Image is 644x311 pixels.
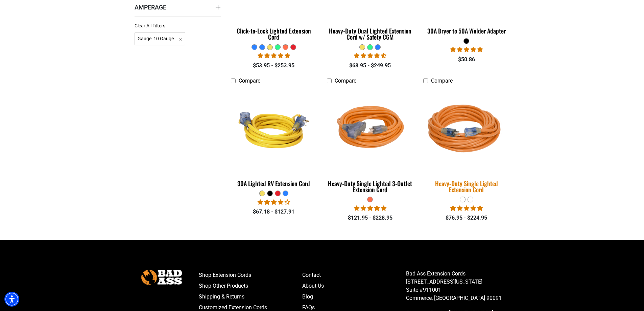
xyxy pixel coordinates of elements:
[423,88,509,197] a: orange Heavy-Duty Single Lighted Extension Cord
[231,62,317,70] div: $53.95 - $253.95
[141,270,182,285] img: Bad Ass Extension Cords
[354,52,386,59] span: 4.64 stars
[450,46,483,53] span: 5.00 stars
[423,180,509,193] div: Heavy-Duty Single Lighted Extension Cord
[135,3,166,11] span: Amperage
[231,28,317,40] div: Click-to-Lock Lighted Extension Cord
[406,270,510,302] p: Bad Ass Extension Cords [STREET_ADDRESS][US_STATE] Suite #911001 Commerce, [GEOGRAPHIC_DATA] 90091
[328,91,413,169] img: orange
[258,52,290,59] span: 4.87 stars
[135,22,168,29] a: Clear All Filters
[4,292,19,307] div: Accessibility Menu
[302,291,406,302] a: Blog
[231,208,317,216] div: $67.18 - $127.91
[423,214,509,222] div: $76.95 - $224.95
[199,291,303,302] a: Shipping & Returns
[231,91,316,169] img: yellow
[450,205,483,212] span: 5.00 stars
[258,199,290,205] span: 4.11 stars
[423,55,509,64] div: $50.86
[327,28,413,40] div: Heavy-Duty Dual Lighted Extension Cord w/ Safety CGM
[431,77,453,84] span: Compare
[231,88,317,191] a: yellow 30A Lighted RV Extension Cord
[302,281,406,291] a: About Us
[327,180,413,193] div: Heavy-Duty Single Lighted 3-Outlet Extension Cord
[419,87,514,173] img: orange
[327,62,413,70] div: $68.95 - $249.95
[199,281,303,291] a: Shop Other Products
[135,23,165,28] span: Clear All Filters
[302,270,406,281] a: Contact
[231,180,317,186] div: 30A Lighted RV Extension Cord
[354,205,386,212] span: 5.00 stars
[199,270,303,281] a: Shop Extension Cords
[423,28,509,34] div: 30A Dryer to 50A Welder Adapter
[327,214,413,222] div: $121.95 - $228.95
[135,32,186,45] span: Gauge: 10 Gauge
[335,77,356,84] span: Compare
[239,77,260,84] span: Compare
[135,35,186,42] a: Gauge: 10 Gauge
[327,88,413,197] a: orange Heavy-Duty Single Lighted 3-Outlet Extension Cord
